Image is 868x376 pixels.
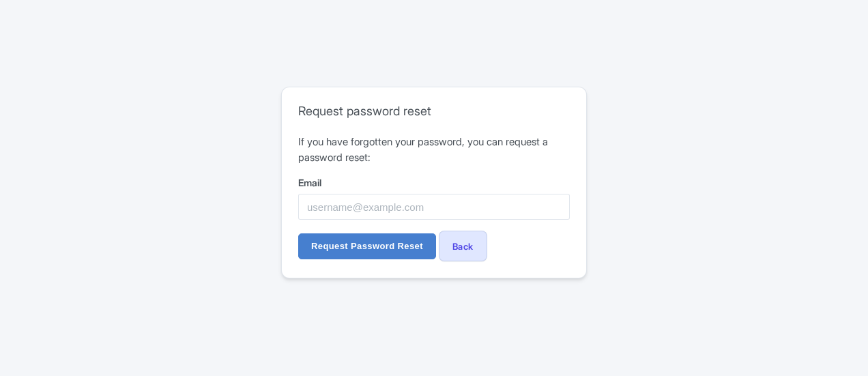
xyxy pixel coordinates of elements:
h2: Request password reset [298,104,570,119]
label: Email [298,175,570,190]
a: Back [439,231,487,261]
input: Request Password Reset [298,233,436,259]
p: If you have forgotten your password, you can request a password reset: [298,134,570,165]
input: username@example.com [298,194,570,220]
